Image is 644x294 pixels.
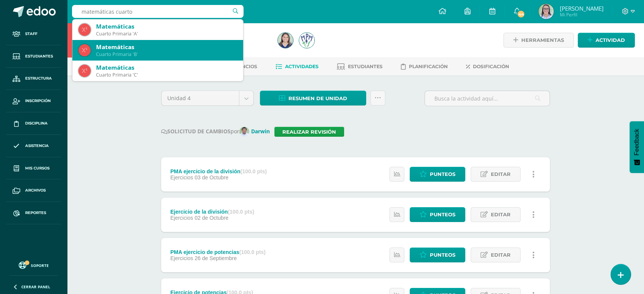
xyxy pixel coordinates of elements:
a: Estudiantes [6,45,61,68]
span: Cerrar panel [21,284,50,289]
input: Busca la actividad aquí... [425,91,549,106]
span: Asistencia [25,143,49,149]
button: Feedback - Mostrar encuesta [630,121,644,173]
a: Archivos [6,179,61,202]
a: Asistencia [6,135,61,157]
a: Darwin [239,128,274,135]
span: Actividad [596,33,625,47]
span: 03 de Octubre [195,174,229,181]
a: Unidad 4 [162,91,253,105]
div: PMA ejercicio de la división [170,168,267,174]
div: Matemáticas [96,22,237,30]
span: 26 de Septiembre [195,255,237,261]
img: 25015d6c49a5a6564cc7757376dc025e.png [299,33,314,48]
a: Reportes [6,202,61,224]
span: Staff [25,31,37,37]
strong: Darwin [251,128,270,135]
span: Punteos [430,248,455,262]
span: Ejercicios [170,255,193,261]
a: Actividades [276,61,319,73]
input: Busca un usuario... [72,5,244,18]
a: Estructura [6,68,61,90]
a: Resumen de unidad [260,91,366,105]
span: Ejercicios [170,174,193,181]
a: Dosificación [466,61,509,73]
div: Cuarto Primaria 'B' [96,51,237,58]
span: Resumen de unidad [288,91,347,105]
span: Dosificación [473,64,509,69]
strong: (100.0 pts) [240,168,267,174]
div: por [161,127,550,137]
img: 57b0aa2598beb1b81eb5105011245eb2.png [239,127,249,137]
a: Actividad [578,33,635,48]
img: 120cd266101af703983fe096e6c875ba.png [278,33,293,48]
span: Estructura [25,75,52,81]
span: [PERSON_NAME] [559,5,603,12]
span: Mi Perfil [559,11,603,18]
span: Archivos [25,187,46,193]
span: Editar [491,248,511,262]
span: Herramientas [521,33,564,47]
span: Editar [491,208,511,222]
a: Inscripción [6,90,61,112]
span: 44 [517,10,525,18]
div: PMA ejercicio de potencias [170,249,266,255]
span: Punteos [430,167,455,181]
span: Soporte [31,263,49,268]
img: 04502d3ebb6155621d07acff4f663ff2.png [538,4,554,19]
a: Planificación [401,61,448,73]
a: Punteos [410,167,465,182]
span: Inscripción [25,98,51,104]
strong: (100.0 pts) [228,209,254,215]
strong: (100.0 pts) [239,249,266,255]
span: Editar [491,167,511,181]
span: Reportes [25,210,46,216]
div: Matemáticas [96,43,237,51]
span: Anuncios [231,64,257,69]
span: 02 de Octubre [195,215,229,221]
a: Estudiantes [337,61,383,73]
span: Actividades [285,64,319,69]
a: Disciplina [6,112,61,135]
span: Estudiantes [348,64,383,69]
span: Punteos [430,208,455,222]
span: Ejercicios [170,215,193,221]
span: Planificación [409,64,448,69]
a: Mis cursos [6,157,61,180]
span: Unidad 4 [167,91,233,105]
span: Mis cursos [25,165,50,171]
a: Punteos [410,248,465,262]
span: Feedback [633,129,640,155]
span: Estudiantes [25,53,53,59]
a: Punteos [410,207,465,222]
strong: SOLICITUD DE CAMBIOS [161,128,231,135]
div: Ejercicio de la división [170,209,254,215]
a: Soporte [9,260,58,270]
div: Cuarto Primaria 'C' [96,72,237,78]
div: Cuarto Primaria 'A' [96,30,237,37]
div: Matemáticas [96,64,237,72]
a: Herramientas [503,33,574,48]
a: Staff [6,23,61,45]
span: Disciplina [25,120,48,126]
a: Realizar revisión [274,127,344,137]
